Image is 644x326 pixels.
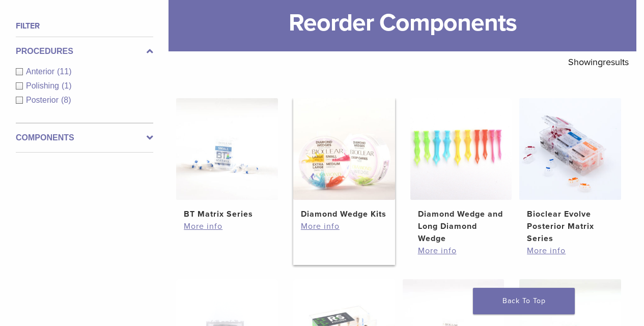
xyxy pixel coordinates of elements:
a: Bioclear Evolve Posterior Matrix SeriesBioclear Evolve Posterior Matrix Series [519,98,621,245]
img: Diamond Wedge and Long Diamond Wedge [410,98,512,200]
h4: Filter [16,20,153,32]
img: BT Matrix Series [176,98,278,200]
a: More info [418,245,505,257]
a: Diamond Wedge KitsDiamond Wedge Kits [293,98,395,220]
img: Diamond Wedge Kits [293,98,395,200]
span: Posterior [26,96,61,104]
h2: BT Matrix Series [184,208,270,220]
a: Diamond Wedge and Long Diamond WedgeDiamond Wedge and Long Diamond Wedge [410,98,512,245]
span: (11) [57,67,71,76]
a: More info [527,245,613,257]
span: (8) [61,96,71,104]
a: Back To Top [473,288,575,314]
h2: Diamond Wedge Kits [301,208,387,220]
a: More info [184,220,270,232]
a: BT Matrix SeriesBT Matrix Series [176,98,278,220]
a: More info [301,220,387,232]
h2: Diamond Wedge and Long Diamond Wedge [418,208,505,245]
h2: Bioclear Evolve Posterior Matrix Series [527,208,613,245]
label: Components [16,132,153,144]
p: Showing results [568,51,629,73]
span: Anterior [26,67,57,76]
span: (1) [62,81,72,90]
label: Procedures [16,45,153,57]
span: Polishing [26,81,62,90]
img: Bioclear Evolve Posterior Matrix Series [519,98,621,200]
